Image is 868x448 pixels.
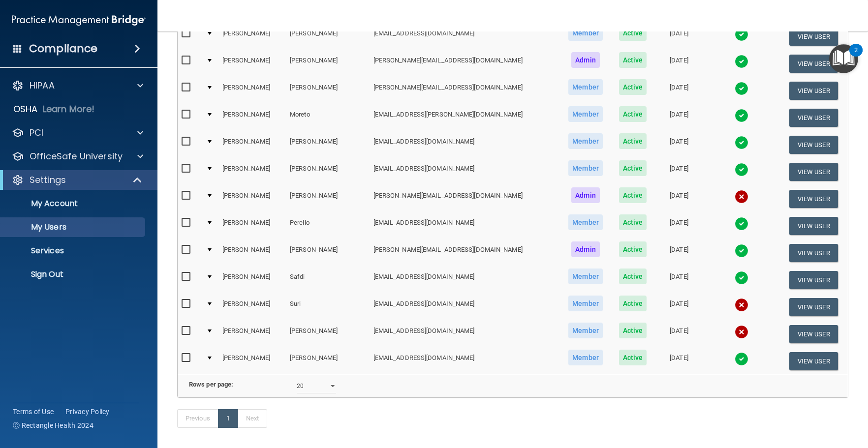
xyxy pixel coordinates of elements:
td: [PERSON_NAME] [218,131,286,158]
span: Member [568,323,603,338]
a: Next [238,409,267,428]
span: Active [619,25,647,41]
td: [DATE] [654,131,704,158]
td: [PERSON_NAME] [218,23,286,50]
td: [EMAIL_ADDRESS][DOMAIN_NAME] [370,267,560,294]
td: [EMAIL_ADDRESS][DOMAIN_NAME] [370,212,560,239]
button: View User [789,244,838,262]
p: Services [6,246,141,256]
img: tick.e7d51cea.svg [735,271,748,285]
a: Privacy Policy [65,407,110,417]
img: tick.e7d51cea.svg [735,82,748,95]
td: [PERSON_NAME][EMAIL_ADDRESS][DOMAIN_NAME] [370,50,560,77]
span: Active [619,323,647,338]
button: View User [789,217,838,235]
p: PCI [30,127,43,139]
a: Previous [177,409,218,428]
a: PCI [12,127,143,139]
td: [EMAIL_ADDRESS][DOMAIN_NAME] [370,23,560,50]
td: [DATE] [654,50,704,77]
p: OSHA [13,103,38,115]
span: Active [619,296,647,311]
p: My Users [6,222,141,232]
img: tick.e7d51cea.svg [735,136,748,149]
span: Admin [571,241,600,257]
img: tick.e7d51cea.svg [735,163,748,177]
button: View User [789,271,838,289]
span: Admin [571,187,600,203]
p: Settings [30,174,66,186]
p: My Account [6,199,141,209]
img: tick.e7d51cea.svg [735,109,748,122]
td: [PERSON_NAME] [218,294,286,321]
td: [EMAIL_ADDRESS][PERSON_NAME][DOMAIN_NAME] [370,104,560,131]
button: View User [789,190,838,208]
a: 1 [218,409,238,428]
a: Settings [12,174,143,186]
td: [PERSON_NAME] [218,50,286,77]
td: [EMAIL_ADDRESS][DOMAIN_NAME] [370,158,560,185]
p: OfficeSafe University [30,150,123,162]
button: View User [789,163,838,181]
td: [EMAIL_ADDRESS][DOMAIN_NAME] [370,131,560,158]
td: [DATE] [654,294,704,321]
td: [PERSON_NAME][EMAIL_ADDRESS][DOMAIN_NAME] [370,239,560,267]
span: Member [568,79,603,95]
td: [PERSON_NAME] [218,158,286,185]
span: Member [568,296,603,311]
span: Active [619,269,647,284]
span: Member [568,350,603,365]
a: HIPAA [12,80,143,91]
button: View User [789,109,838,127]
button: View User [789,55,838,73]
span: Active [619,350,647,365]
button: View User [789,325,838,343]
td: [PERSON_NAME] [286,23,370,50]
td: [PERSON_NAME] [286,185,370,212]
button: View User [789,298,838,316]
td: [DATE] [654,104,704,131]
td: [PERSON_NAME] [286,77,370,104]
button: View User [789,28,838,46]
span: Active [619,241,647,257]
td: [PERSON_NAME] [218,239,286,267]
span: Active [619,79,647,95]
p: Sign Out [6,269,141,279]
td: [PERSON_NAME] [218,348,286,374]
td: [PERSON_NAME] [286,131,370,158]
td: [PERSON_NAME] [218,267,286,294]
img: cross.ca9f0e7f.svg [735,325,748,339]
td: [DATE] [654,267,704,294]
span: Ⓒ Rectangle Health 2024 [13,420,93,430]
td: [PERSON_NAME][EMAIL_ADDRESS][DOMAIN_NAME] [370,77,560,104]
img: tick.e7d51cea.svg [735,352,748,366]
img: tick.e7d51cea.svg [735,55,748,68]
a: Terms of Use [13,407,54,417]
td: [PERSON_NAME] [218,321,286,348]
td: [EMAIL_ADDRESS][DOMAIN_NAME] [370,348,560,374]
a: OfficeSafe University [12,150,143,162]
div: 2 [854,50,858,63]
td: [DATE] [654,77,704,104]
img: tick.e7d51cea.svg [735,217,748,231]
span: Member [568,214,603,230]
td: Suri [286,294,370,321]
td: [DATE] [654,158,704,185]
td: [PERSON_NAME] [218,77,286,104]
span: Member [568,106,603,122]
span: Admin [571,52,600,68]
img: PMB logo [12,10,146,30]
span: Member [568,269,603,284]
td: [PERSON_NAME][EMAIL_ADDRESS][DOMAIN_NAME] [370,185,560,212]
span: Member [568,25,603,41]
span: Member [568,133,603,149]
td: [DATE] [654,321,704,348]
span: Active [619,52,647,68]
td: [PERSON_NAME] [218,104,286,131]
td: [EMAIL_ADDRESS][DOMAIN_NAME] [370,321,560,348]
td: [EMAIL_ADDRESS][DOMAIN_NAME] [370,294,560,321]
span: Active [619,214,647,230]
span: Active [619,187,647,203]
p: Learn More! [43,103,95,115]
td: [PERSON_NAME] [218,212,286,239]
